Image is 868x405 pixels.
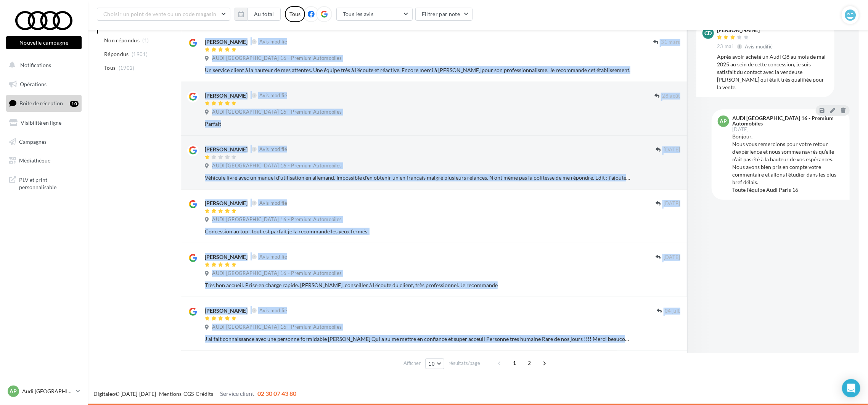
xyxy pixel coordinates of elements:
[205,92,248,100] div: [PERSON_NAME]
[259,146,287,152] span: Avis modifié
[93,391,296,397] span: © [DATE]-[DATE] - - -
[336,8,413,21] button: Tous les avis
[5,95,83,111] a: Boîte de réception10
[19,138,47,145] span: Campagnes
[119,65,135,71] span: (1902)
[212,109,342,116] span: AUDI [GEOGRAPHIC_DATA] 16 - Premium Automobiles
[143,37,149,43] span: (1)
[745,43,773,50] span: Avis modifié
[205,38,248,46] div: [PERSON_NAME]
[205,174,631,182] div: Véhicule livré avec un manuel d'utilisation en allemand. Impossible d'en obtenir un en français m...
[732,133,844,194] div: Bonjour, Nous vous remercions pour votre retour d’expérience et nous sommes navrés qu’elle n’ait ...
[20,62,51,68] span: Notifications
[21,119,61,126] span: Visibilité en ligne
[97,8,230,21] button: Choisir un point de vente ou un code magasin
[5,115,83,131] a: Visibilité en ligne
[103,11,216,17] span: Choisir un point de vente ou un code magasin
[19,157,50,164] span: Médiathèque
[205,120,631,128] div: Parfait
[259,200,287,206] span: Avis modifié
[19,175,79,191] span: PLV et print personnalisable
[448,360,480,367] span: résultats/page
[212,162,342,169] span: AUDI [GEOGRAPHIC_DATA] 16 - Premium Automobiles
[665,308,680,315] span: 04 juil.
[205,335,631,343] div: J ai fait connaissance avec une personne formidable [PERSON_NAME] Qui a su me mettre en confiance...
[664,146,680,153] span: [DATE]
[732,127,749,132] span: [DATE]
[104,64,116,72] span: Tous
[205,199,248,207] div: [PERSON_NAME]
[259,39,287,45] span: Avis modifié
[10,387,17,395] span: AP
[404,360,421,367] span: Afficher
[259,92,287,98] span: Avis modifié
[842,379,860,397] div: Open Intercom Messenger
[20,81,47,87] span: Opérations
[6,36,82,49] button: Nouvelle campagne
[343,11,374,17] span: Tous les avis
[205,228,631,235] div: Concession au top , tout est parfait je la recommande les yeux fermés .
[523,357,535,369] span: 2
[212,216,342,223] span: AUDI [GEOGRAPHIC_DATA] 16 - Premium Automobiles
[5,172,83,194] a: PLV et print personnalisable
[212,270,342,277] span: AUDI [GEOGRAPHIC_DATA] 16 - Premium Automobiles
[220,390,254,397] span: Service client
[415,8,473,21] button: Filtrer par note
[508,357,521,369] span: 1
[717,43,733,50] span: 23 mai
[717,53,828,91] div: Après avoir acheté un Audi Q8 au mois de mai 2025 au sein de cette concession, je suis satisfait ...
[212,55,342,62] span: AUDI [GEOGRAPHIC_DATA] 16 - Premium Automobiles
[205,146,248,153] div: [PERSON_NAME]
[5,76,83,92] a: Opérations
[159,391,182,397] a: Mentions
[248,8,281,21] button: Au total
[235,8,281,21] button: Au total
[664,200,680,207] span: [DATE]
[183,391,194,397] a: CGS
[259,254,287,260] span: Avis modifié
[720,117,727,125] span: AP
[205,66,631,74] div: Un service client à la hauteur de mes attentes. Une équipe très à l’écoute et réactive. Encore me...
[259,307,287,313] span: Avis modifié
[705,29,712,37] span: Cd
[19,100,63,106] span: Boîte de réception
[5,57,80,73] button: Notifications
[104,50,129,58] span: Répondus
[257,390,296,397] span: 02 30 07 43 80
[664,254,680,261] span: [DATE]
[205,281,631,289] div: Très bon accueil. Prise en charge rapide. [PERSON_NAME], conseiller à l'écoute du client, très pr...
[70,101,79,107] div: 10
[212,324,342,331] span: AUDI [GEOGRAPHIC_DATA] 16 - Premium Automobiles
[661,39,680,46] span: 31 mars
[132,51,148,57] span: (1901)
[5,134,83,150] a: Campagnes
[104,37,140,44] span: Non répondus
[196,391,213,397] a: Crédits
[6,384,82,399] a: AP Audi [GEOGRAPHIC_DATA] 16
[717,27,775,33] div: [PERSON_NAME]
[285,6,305,22] div: Tous
[662,93,680,100] span: 28 août
[429,361,435,367] span: 10
[205,307,248,315] div: [PERSON_NAME]
[205,253,248,261] div: [PERSON_NAME]
[732,116,842,126] div: AUDI [GEOGRAPHIC_DATA] 16 - Premium Automobiles
[425,358,445,369] button: 10
[5,153,83,169] a: Médiathèque
[22,387,73,395] p: Audi [GEOGRAPHIC_DATA] 16
[93,391,115,397] a: Digitaleo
